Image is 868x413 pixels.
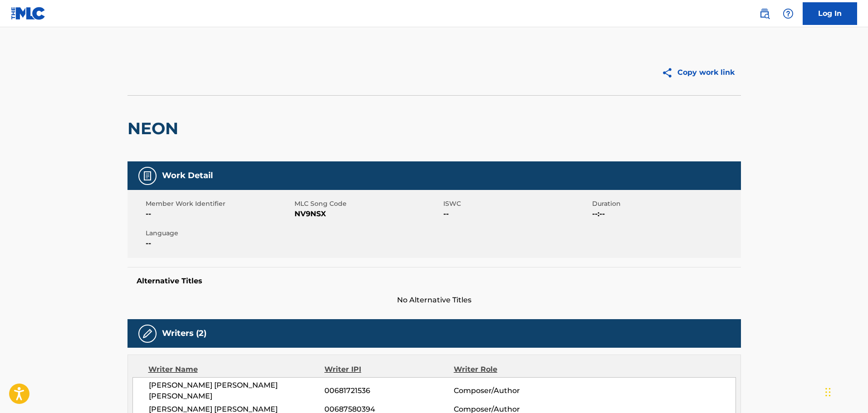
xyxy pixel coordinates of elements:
span: MLC Song Code [294,199,441,209]
span: -- [146,238,292,249]
span: Duration [592,199,739,209]
div: Writer Name [148,364,325,375]
div: Help [779,5,797,23]
img: Copy work link [662,67,677,78]
h5: Work Detail [162,170,213,181]
div: Writer Role [454,364,571,375]
span: 00681721536 [324,385,453,396]
span: No Alternative Titles [128,295,741,306]
button: Copy work link [655,61,741,84]
span: Composer/Author [454,385,571,396]
img: search [759,8,770,19]
span: ISWC [443,199,590,209]
span: --:-- [592,209,739,219]
span: -- [443,209,590,219]
iframe: Chat Widget [823,369,868,413]
div: Writer IPI [324,364,454,375]
span: Member Work Identifier [146,199,292,209]
a: Public Search [755,5,774,23]
h5: Writers (2) [162,328,206,339]
img: MLC Logo [11,7,46,20]
div: Drag [825,379,831,406]
span: -- [146,209,292,219]
h5: Alternative Titles [137,277,732,286]
span: NV9NSX [294,209,441,219]
img: Writers [142,328,153,339]
span: Language [146,228,292,238]
h2: NEON [128,118,183,139]
img: help [783,8,794,19]
span: [PERSON_NAME] [PERSON_NAME] [PERSON_NAME] [149,380,325,402]
img: Work Detail [142,170,153,181]
a: Log In [803,2,857,25]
